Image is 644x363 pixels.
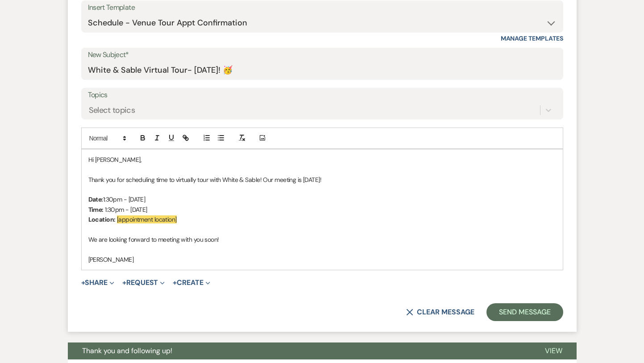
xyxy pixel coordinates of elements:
[88,255,556,264] p: [PERSON_NAME]
[88,195,103,203] strong: Date:
[173,279,177,286] span: +
[88,194,556,204] p: 1:30pm - [DATE]
[88,205,556,214] p: 1:30pm - [DATE]
[545,346,562,355] span: View
[88,176,322,184] span: Thank you for scheduling time to virtually tour with White & Sable! Our meeting is [DATE]!
[88,89,557,102] label: Topics
[88,235,219,243] span: We are looking forward to meeting with you soon!
[68,342,531,359] button: Thank you and following up!
[406,309,474,316] button: Clear message
[88,206,104,214] strong: Time:
[531,342,577,359] button: View
[88,215,116,223] strong: Location:
[173,279,210,286] button: Create
[88,49,557,62] label: New Subject*
[486,303,563,321] button: Send Message
[88,156,141,164] span: Hi [PERSON_NAME],
[501,34,563,42] a: Manage Templates
[88,1,557,14] div: Insert Template
[81,279,115,286] button: Share
[122,279,165,286] button: Request
[122,279,126,286] span: +
[82,346,172,355] span: Thank you and following up!
[89,104,135,116] div: Select topics
[117,215,177,223] span: [appointment location]
[81,279,85,286] span: +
